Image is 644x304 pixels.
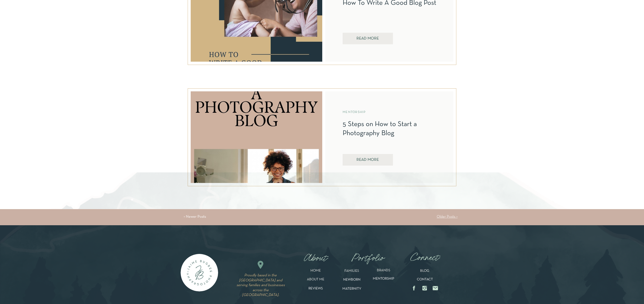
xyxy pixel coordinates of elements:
[346,253,389,263] nav: Portfolio
[298,287,333,293] a: REVIEWS
[409,251,440,261] a: Connect
[367,277,399,285] a: MENTORSHIP
[191,91,322,183] img: Woman sitting a laptop smiling in blog about how to start a photography blog.
[236,274,285,297] i: Proudly based in the [GEOGRAPHIC_DATA] and serving families and businesses across the [GEOGRAPHIC...
[298,278,333,284] a: ABOUT ME
[412,278,437,282] a: CONTACT
[350,158,386,163] a: REad More
[437,215,458,218] a: Older Posts >
[343,111,366,114] a: Mentorship
[298,269,333,275] a: HOME
[350,36,386,41] a: REad More
[369,269,398,277] a: BRANDS
[334,287,369,293] a: MATERNITY
[343,121,417,137] a: 5 Steps on How to Start a Photography Blog
[412,269,437,275] a: BLOG
[184,215,206,218] a: < Newer Posts
[339,278,365,284] a: NEWBORN
[339,269,364,275] a: FAMILIES
[298,253,333,263] nav: About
